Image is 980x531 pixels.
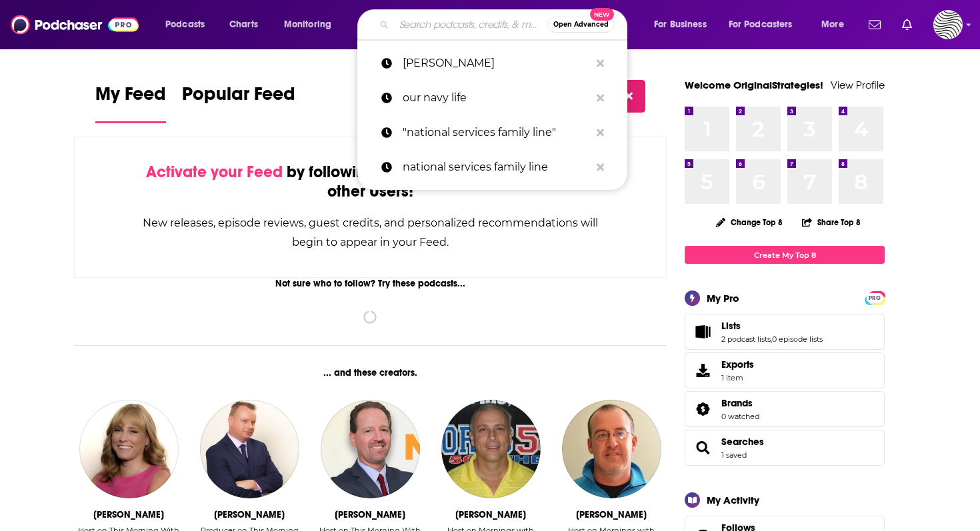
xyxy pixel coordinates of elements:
a: Brands [689,400,716,418]
a: Popular Feed [182,83,295,123]
span: Exports [721,358,754,370]
a: [PERSON_NAME] [357,46,627,81]
div: My Activity [707,494,759,506]
a: Show notifications dropdown [897,13,917,36]
span: Brands [721,397,753,409]
a: Searches [689,438,716,457]
span: 1 item [721,373,754,382]
button: open menu [156,14,222,35]
div: Not sure who to follow? Try these podcasts... [74,278,667,289]
span: Charts [229,15,258,34]
a: Brands [721,397,759,409]
a: Charts [221,14,266,35]
div: Eli Savoie [576,509,647,520]
button: open menu [720,14,812,35]
span: Exports [689,361,716,380]
img: Jennifer Kushinka [79,400,178,498]
a: 2 podcast lists [721,334,771,344]
div: New releases, episode reviews, guest credits, and personalized recommendations will begin to appe... [141,213,599,252]
a: Lists [721,320,823,332]
span: PRO [867,293,883,303]
div: Gordon Deal [335,509,405,520]
span: Monitoring [284,15,331,34]
a: Create My Top 8 [685,246,885,264]
a: Show notifications dropdown [863,13,886,36]
img: Podchaser - Follow, Share and Rate Podcasts [11,12,139,37]
a: View Profile [831,79,885,91]
span: Searches [685,430,885,466]
p: national services family line [403,150,590,185]
a: 0 watched [721,412,759,421]
span: New [590,8,614,21]
span: Lists [721,320,741,332]
button: open menu [645,14,723,35]
div: Jennifer Kushinka [93,509,164,520]
button: Show profile menu [933,10,963,39]
img: Gordon Deal [321,400,419,498]
input: Search podcasts, credits, & more... [394,14,547,35]
span: , [771,334,772,344]
a: Searches [721,436,764,448]
p: our navy life [403,81,590,115]
a: 1 saved [721,450,747,460]
p: simon conway [403,46,590,81]
div: My Pro [707,292,739,304]
span: More [821,15,844,34]
span: Popular Feed [182,83,295,113]
button: Change Top 8 [708,214,791,231]
div: Mike Gavin [214,509,285,520]
span: Podcasts [165,15,205,34]
button: open menu [812,14,861,35]
img: User Profile [933,10,963,39]
div: ... and these creators. [74,367,667,378]
a: our navy life [357,81,627,115]
img: Eli Savoie [562,400,661,498]
a: 0 episode lists [772,334,823,344]
span: For Business [654,15,707,34]
div: by following Podcasts, Creators, Lists, and other Users! [141,163,599,201]
a: Lists [689,322,716,341]
button: Open AdvancedNew [547,17,615,33]
span: Activate your Feed [146,162,283,182]
span: My Feed [95,83,166,113]
span: Lists [685,314,885,350]
a: My Feed [95,83,166,123]
span: For Podcasters [729,15,793,34]
div: Greg Gaston [455,509,526,520]
span: Logged in as OriginalStrategies [933,10,963,39]
img: Mike Gavin [200,400,299,498]
img: Greg Gaston [441,400,540,498]
a: Exports [685,352,885,388]
a: national services family line [357,150,627,185]
a: "national services family line" [357,115,627,150]
div: Search podcasts, credits, & more... [370,9,640,40]
p: "national services family line" [403,115,590,150]
button: open menu [275,14,349,35]
button: Share Top 8 [801,209,861,235]
a: Welcome OriginalStrategies! [685,79,823,91]
span: Open Advanced [553,21,609,28]
a: PRO [867,292,883,302]
span: Brands [685,391,885,427]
